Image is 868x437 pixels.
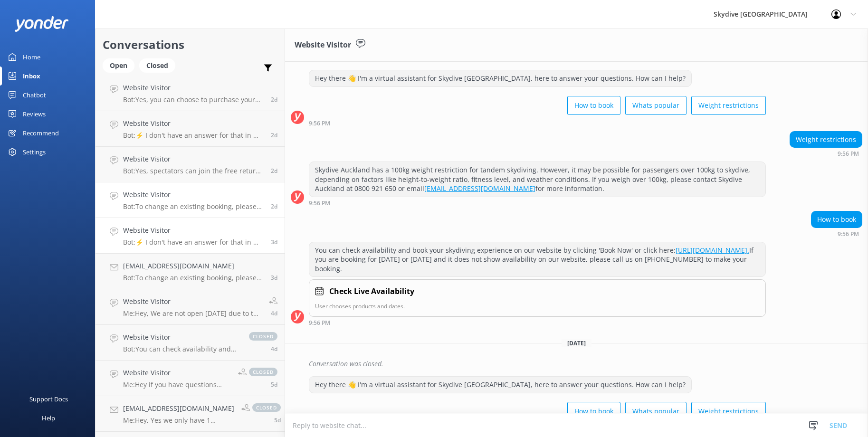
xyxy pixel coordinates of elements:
p: User chooses products and dates. [315,302,760,311]
div: Conversation was closed. [309,356,862,372]
span: [DATE] [562,339,591,347]
h4: Check Live Availability [329,285,414,298]
h4: Website Visitor [123,296,262,307]
p: Bot: ⚡ I don't have an answer for that in my knowledge base. Please try and rephrase your questio... [123,238,264,247]
div: Aug 30 2025 09:56pm (UTC +12:00) Pacific/Auckland [309,199,766,206]
a: [URL][DOMAIN_NAME]. [676,246,749,255]
div: Aug 30 2025 09:56pm (UTC +12:00) Pacific/Auckland [811,230,862,237]
p: Bot: You can check availability and book your skydiving experience on our website by clicking 'Bo... [123,345,239,353]
div: Open [103,58,134,73]
div: Aug 30 2025 09:56pm (UTC +12:00) Pacific/Auckland [309,319,766,326]
a: Website VisitorBot:⚡ I don't have an answer for that in my knowledge base. Please try and rephras... [95,111,285,147]
p: Bot: Yes, spectators can join the free return transport from [GEOGRAPHIC_DATA] if there is space ... [123,167,264,175]
div: Skydive Auckland has a 100kg weight restriction for tandem skydiving. However, it may be possible... [309,162,765,197]
a: Closed [139,60,180,70]
span: Aug 31 2025 10:22pm (UTC +12:00) Pacific/Auckland [271,274,277,282]
button: Whats popular [625,402,687,421]
a: Website VisitorMe:Hey if you have questions about a high altitude endorsement, please send us an ... [95,361,285,396]
div: Aug 30 2025 09:56pm (UTC +12:00) Pacific/Auckland [309,120,766,126]
strong: 9:56 PM [309,200,330,206]
div: Hey there 👋 I'm a virtual assistant for Skydive [GEOGRAPHIC_DATA], here to answer your questions.... [309,377,691,393]
div: 2025-08-30T21:30:33.067 [291,356,862,372]
div: Support Docs [29,389,68,408]
span: Aug 30 2025 07:31pm (UTC +12:00) Pacific/Auckland [271,345,277,353]
span: closed [249,332,277,341]
div: Inbox [23,66,40,85]
a: Open [103,60,139,70]
p: Me: Hey, We are not open [DATE] due to the weather. Feel free to give us a call again as the phon... [123,309,262,318]
button: Weight restrictions [691,96,766,115]
a: Website VisitorBot:To change an existing booking, please forward your skydive booking confirmatio... [95,182,285,218]
h4: [EMAIL_ADDRESS][DOMAIN_NAME] [123,403,234,414]
div: Closed [139,58,175,73]
p: Bot: To change an existing booking, please forward your skydive booking confirmation to [EMAIL_AD... [123,202,264,211]
h2: Conversations [103,36,277,54]
a: Website VisitorBot:Yes, you can choose to purchase your videos and photos on the day of your skyd... [95,76,285,111]
button: Whats popular [625,96,687,115]
h4: Website Visitor [123,190,264,200]
div: Home [23,47,40,66]
div: Recommend [23,123,59,142]
div: Reviews [23,104,46,123]
strong: 9:56 PM [838,231,859,237]
strong: 9:56 PM [838,151,859,157]
span: Aug 30 2025 08:41am (UTC +12:00) Pacific/Auckland [274,416,281,424]
span: Sep 02 2025 11:24am (UTC +12:00) Pacific/Auckland [271,131,277,139]
div: Chatbot [23,85,46,104]
span: Sep 01 2025 10:01pm (UTC +12:00) Pacific/Auckland [271,167,277,175]
span: Sep 01 2025 09:37pm (UTC +12:00) Pacific/Auckland [271,202,277,210]
div: Aug 30 2025 09:56pm (UTC +12:00) Pacific/Auckland [790,150,862,157]
span: Aug 31 2025 10:47pm (UTC +12:00) Pacific/Auckland [271,238,277,246]
div: How to book [811,211,862,228]
div: Weight restrictions [790,132,862,148]
button: How to book [567,96,620,115]
span: Sep 02 2025 01:53pm (UTC +12:00) Pacific/Auckland [271,95,277,104]
strong: 9:56 PM [309,320,330,326]
p: Me: Hey, Yes we only have 1 shuttle service per day at the moment as we are in our quieter season... [123,416,234,425]
h4: Website Visitor [123,332,239,342]
span: closed [249,368,277,376]
span: Aug 31 2025 09:29am (UTC +12:00) Pacific/Auckland [271,309,277,317]
div: You can check availability and book your skydiving experience on our website by clicking 'Book No... [309,242,765,277]
strong: 9:56 PM [309,121,330,126]
h4: Website Visitor [123,368,231,378]
h3: Website Visitor [295,39,351,51]
img: yonder-white-logo.png [14,16,69,32]
span: closed [252,403,281,412]
div: Hey there 👋 I'm a virtual assistant for Skydive [GEOGRAPHIC_DATA], here to answer your questions.... [309,70,691,86]
h4: [EMAIL_ADDRESS][DOMAIN_NAME] [123,261,264,271]
h4: Website Visitor [123,154,264,164]
button: How to book [567,402,620,421]
button: Weight restrictions [691,402,766,421]
h4: Website Visitor [123,83,264,93]
h4: Website Visitor [123,225,264,236]
div: Settings [23,142,46,161]
a: Website VisitorBot:⚡ I don't have an answer for that in my knowledge base. Please try and rephras... [95,218,285,254]
span: Aug 30 2025 08:42am (UTC +12:00) Pacific/Auckland [271,380,277,389]
p: Bot: To change an existing booking, please forward your skydive booking confirmation to [EMAIL_AD... [123,274,264,282]
p: Me: Hey if you have questions about a high altitude endorsement, please send us an email or give ... [123,380,231,389]
a: Website VisitorBot:You can check availability and book your skydiving experience on our website b... [95,325,285,361]
a: Website VisitorBot:Yes, spectators can join the free return transport from [GEOGRAPHIC_DATA] if t... [95,147,285,182]
a: [EMAIL_ADDRESS][DOMAIN_NAME]Bot:To change an existing booking, please forward your skydive bookin... [95,254,285,289]
a: [EMAIL_ADDRESS][DOMAIN_NAME] [424,184,535,193]
a: Website VisitorMe:Hey, We are not open [DATE] due to the weather. Feel free to give us a call aga... [95,289,285,325]
p: Bot: Yes, you can choose to purchase your videos and photos on the day of your skydive. The team ... [123,95,264,104]
a: [EMAIL_ADDRESS][DOMAIN_NAME]Me:Hey, Yes we only have 1 shuttle service per day at the moment as w... [95,396,285,432]
p: Bot: ⚡ I don't have an answer for that in my knowledge base. Please try and rephrase your questio... [123,131,264,140]
h4: Website Visitor [123,118,264,129]
div: Help [42,408,55,427]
